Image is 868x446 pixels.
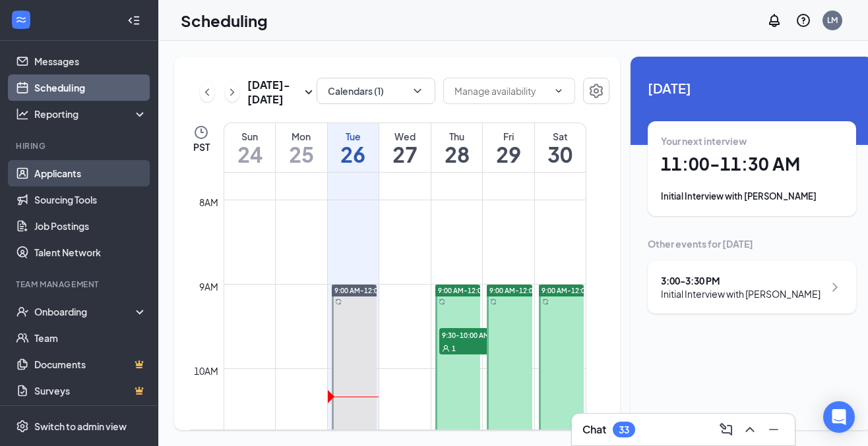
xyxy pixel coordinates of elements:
span: [DATE] [648,78,856,98]
span: PST [193,140,210,153]
div: Switch to admin view [34,420,127,433]
div: Other events for [DATE] [648,237,856,250]
h3: [DATE] - [DATE] [247,78,301,107]
div: 3:00 - 3:30 PM [661,274,821,287]
a: August 24, 2025 [224,123,275,172]
svg: Collapse [127,14,140,27]
div: Sun [224,130,275,143]
div: Sat [535,130,586,143]
a: DocumentsCrown [34,351,147,377]
div: 8am [197,195,221,209]
h1: 30 [535,143,586,165]
div: LM [827,14,838,26]
a: Messages [34,48,147,74]
h1: 29 [483,143,534,165]
svg: QuestionInfo [795,13,811,28]
h1: 25 [276,143,327,165]
div: Hiring [16,140,144,152]
svg: Sync [439,298,445,305]
svg: ComposeMessage [718,422,734,437]
h1: Scheduling [181,9,268,32]
svg: SmallChevronDown [301,84,317,100]
svg: Sync [335,298,342,305]
span: 9:30-10:00 AM [439,328,505,341]
svg: Clock [193,125,209,140]
button: Settings [583,78,609,104]
svg: ChevronLeft [201,84,214,100]
div: Thu [431,130,483,143]
div: Tue [328,130,379,143]
a: August 28, 2025 [431,123,483,172]
button: Minimize [763,419,784,440]
button: ChevronRight [225,82,239,102]
svg: ChevronRight [226,84,239,100]
h1: 27 [379,143,431,165]
span: 9:00 AM-12:00 PM [438,286,497,295]
button: Calendars (1)ChevronDown [317,78,435,104]
div: Initial Interview with [PERSON_NAME] [661,287,821,300]
div: Fri [483,130,534,143]
a: Applicants [34,160,147,186]
a: Job Postings [34,213,147,239]
svg: ChevronDown [411,84,424,98]
svg: Settings [588,83,604,99]
span: 9:00 AM-12:00 PM [542,286,600,295]
div: Open Intercom Messenger [823,401,855,433]
svg: Minimize [766,422,782,437]
svg: Analysis [16,107,29,121]
h3: Chat [582,422,606,437]
a: August 30, 2025 [535,123,586,172]
svg: Sync [542,298,549,305]
div: Team Management [16,279,144,290]
a: Team [34,325,147,351]
div: Onboarding [34,305,136,318]
div: 33 [619,424,629,435]
svg: UserCheck [16,305,29,318]
div: Reporting [34,107,148,121]
a: August 25, 2025 [276,123,327,172]
button: ChevronUp [739,419,760,440]
h1: 28 [431,143,483,165]
svg: Sync [490,298,497,305]
div: 9am [197,279,221,294]
div: Initial Interview with [PERSON_NAME] [661,190,843,203]
h1: 26 [328,143,379,165]
span: 9:00 AM-12:00 PM [489,286,548,295]
span: 1 [452,344,456,353]
div: 10am [191,364,221,378]
svg: ChevronUp [742,422,758,437]
input: Manage availability [454,84,548,98]
div: Mon [276,130,327,143]
a: SurveysCrown [34,377,147,404]
svg: WorkstreamLogo [15,13,28,26]
span: 9:00 AM-12:00 PM [334,286,393,295]
svg: Notifications [766,13,782,28]
svg: Settings [16,420,29,433]
a: August 27, 2025 [379,123,431,172]
div: Wed [379,130,431,143]
svg: ChevronDown [553,86,564,96]
a: August 29, 2025 [483,123,534,172]
svg: User [442,345,450,352]
button: ChevronLeft [200,82,214,102]
a: Scheduling [34,74,147,101]
a: August 26, 2025 [328,123,379,172]
h1: 11:00 - 11:30 AM [661,153,843,175]
a: Settings [583,78,609,107]
a: Sourcing Tools [34,186,147,213]
h1: 24 [224,143,275,165]
svg: ChevronRight [827,279,843,295]
div: Your next interview [661,134,843,148]
button: ComposeMessage [716,419,737,440]
a: Talent Network [34,239,147,265]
